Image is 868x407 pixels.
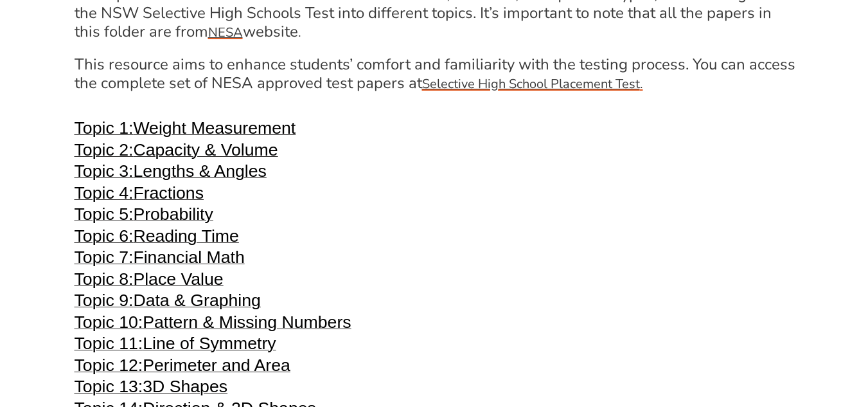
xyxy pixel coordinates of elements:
[422,73,643,93] a: Selective High School Placement Test.
[75,312,143,332] span: Topic 10:
[75,124,296,137] a: Topic 1:Weight Measurement
[75,356,143,375] span: Topic 12:
[75,383,228,395] a: Topic 13:3D Shapes
[298,24,301,41] span: .
[75,318,351,331] a: Topic 10:Pattern & Missing Numbers
[143,356,290,375] span: Perimeter and Area
[75,296,261,309] a: Topic 9:Data & Graphing
[75,253,245,266] a: Topic 7:Financial Math
[75,146,278,159] a: Topic 2:Capacity & Volume
[143,334,276,353] span: Line of Symmetry
[133,269,223,289] span: Place Value
[75,140,134,159] span: Topic 2:
[75,210,213,223] a: Topic 5:Probability
[133,291,261,310] span: Data & Graphing
[208,24,243,41] span: NESA
[654,262,868,407] iframe: Chat Widget
[75,167,267,180] a: Topic 3:Lengths & Angles
[422,75,640,93] u: Selective High School Placement Test
[75,189,204,202] a: Topic 4:Fractions
[143,312,351,332] span: Pattern & Missing Numbers
[75,204,134,224] span: Topic 5:
[133,204,213,224] span: Probability
[133,118,296,138] span: Weight Measurement
[75,118,134,138] span: Topic 1:
[75,361,290,374] a: Topic 12:Perimeter and Area
[75,269,134,289] span: Topic 8:
[133,183,204,203] span: Fractions
[75,232,239,245] a: Topic 6:Reading Time
[640,75,643,93] span: .
[75,248,134,267] span: Topic 7:
[133,248,244,267] span: Financial Math
[75,183,134,203] span: Topic 4:
[75,226,134,246] span: Topic 6:
[208,21,243,42] a: NESA
[143,377,227,396] span: 3D Shapes
[75,339,276,352] a: Topic 11:Line of Symmetry
[133,226,238,246] span: Reading Time
[75,377,143,396] span: Topic 13:
[75,334,143,353] span: Topic 11:
[75,291,134,310] span: Topic 9:
[133,140,278,159] span: Capacity & Volume
[75,55,795,94] h4: This resource aims to enhance students’ comfort and familiarity with the testing process. You can...
[133,161,266,181] span: Lengths & Angles
[75,275,224,288] a: Topic 8:Place Value
[75,161,134,181] span: Topic 3:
